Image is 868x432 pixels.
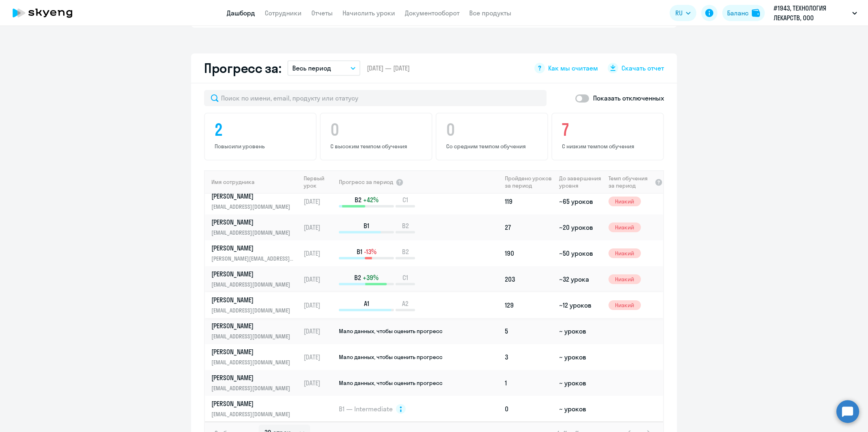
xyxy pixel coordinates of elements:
p: [PERSON_NAME] [211,347,295,356]
td: 190 [502,240,556,266]
span: B2 [354,273,361,282]
a: [PERSON_NAME][PERSON_NAME][EMAIL_ADDRESS][DOMAIN_NAME] [211,244,300,263]
p: [PERSON_NAME] [211,373,295,382]
p: [EMAIL_ADDRESS][DOMAIN_NAME] [211,358,295,367]
p: Повысили уровень [215,143,308,150]
button: Балансbalance [722,5,765,21]
a: Дашборд [227,9,255,17]
th: Первый урок [300,170,338,194]
h2: Прогресс за: [204,60,281,76]
span: B2 [402,247,409,256]
span: C1 [402,195,408,204]
span: B2 [355,195,362,204]
td: ~ уроков [556,318,605,344]
span: B2 [402,221,409,230]
span: Низкий [608,222,641,232]
th: Имя сотрудника [205,170,300,194]
td: ~50 уроков [556,240,605,266]
p: [PERSON_NAME] [211,218,295,227]
span: Низкий [608,197,641,206]
a: [PERSON_NAME][EMAIL_ADDRESS][DOMAIN_NAME] [211,373,300,393]
span: -13% [364,247,377,256]
p: [EMAIL_ADDRESS][DOMAIN_NAME] [211,202,295,211]
td: ~20 уроков [556,214,605,240]
td: [DATE] [300,318,338,344]
p: [EMAIL_ADDRESS][DOMAIN_NAME] [211,410,295,419]
span: +39% [363,273,379,282]
span: B1 — Intermediate [339,404,393,413]
th: Пройдено уроков за период [502,170,556,194]
img: balance [752,9,760,17]
td: [DATE] [300,188,338,214]
td: 203 [502,266,556,292]
span: Низкий [608,274,641,284]
p: [PERSON_NAME] [211,244,295,252]
a: [PERSON_NAME][EMAIL_ADDRESS][DOMAIN_NAME] [211,295,300,315]
td: [DATE] [300,266,338,292]
p: [PERSON_NAME] [211,321,295,330]
span: Мало данных, чтобы оценить прогресс [339,353,443,361]
p: [PERSON_NAME] [211,295,295,304]
p: [PERSON_NAME][EMAIL_ADDRESS][DOMAIN_NAME] [211,254,295,263]
p: [PERSON_NAME] [211,399,295,408]
a: Начислить уроки [343,9,395,17]
p: [EMAIL_ADDRESS][DOMAIN_NAME] [211,384,295,393]
td: ~65 уроков [556,188,605,214]
span: Прогресс за период [339,178,393,186]
button: Весь период [287,60,360,76]
td: ~ уроков [556,344,605,370]
p: [EMAIL_ADDRESS][DOMAIN_NAME] [211,228,295,237]
td: [DATE] [300,240,338,266]
span: Темп обучения за период [608,175,652,189]
td: ~ уроков [556,396,605,422]
td: 5 [502,318,556,344]
a: [PERSON_NAME][EMAIL_ADDRESS][DOMAIN_NAME] [211,321,300,341]
th: До завершения уровня [556,170,605,194]
td: 0 [502,396,556,422]
span: Мало данных, чтобы оценить прогресс [339,327,443,335]
button: RU [670,5,696,21]
p: Весь период [292,63,331,73]
td: ~12 уроков [556,292,605,318]
span: B1 [364,221,369,230]
a: [PERSON_NAME][EMAIL_ADDRESS][DOMAIN_NAME] [211,347,300,367]
td: [DATE] [300,344,338,370]
td: [DATE] [300,214,338,240]
td: ~ уроков [556,370,605,396]
span: +42% [363,195,379,204]
span: Как мы считаем [548,64,598,73]
a: [PERSON_NAME][EMAIL_ADDRESS][DOMAIN_NAME] [211,218,300,237]
span: Скачать отчет [621,64,664,73]
a: Сотрудники [265,9,302,17]
p: #1943, ТЕХНОЛОГИЯ ЛЕКАРСТВ, ООО [774,3,849,23]
td: 3 [502,344,556,370]
a: [PERSON_NAME][EMAIL_ADDRESS][DOMAIN_NAME] [211,192,300,211]
span: RU [675,8,683,18]
a: [PERSON_NAME][EMAIL_ADDRESS][DOMAIN_NAME] [211,269,300,289]
span: Мало данных, чтобы оценить прогресс [339,379,443,387]
td: 1 [502,370,556,396]
td: 119 [502,188,556,214]
a: [PERSON_NAME][EMAIL_ADDRESS][DOMAIN_NAME] [211,399,300,419]
span: Низкий [608,248,641,258]
a: Документооборот [405,9,460,17]
span: B1 [357,247,362,256]
input: Поиск по имени, email, продукту или статусу [204,90,547,106]
span: A2 [402,299,408,308]
p: Показать отключенных [593,93,664,103]
span: [DATE] — [DATE] [367,64,410,73]
td: [DATE] [300,370,338,396]
p: [EMAIL_ADDRESS][DOMAIN_NAME] [211,280,295,289]
div: Баланс [727,8,749,18]
td: 27 [502,214,556,240]
td: ~32 урока [556,266,605,292]
span: Низкий [608,300,641,310]
h4: 7 [562,120,656,139]
p: [EMAIL_ADDRESS][DOMAIN_NAME] [211,306,295,315]
span: C1 [402,273,408,282]
td: 129 [502,292,556,318]
td: [DATE] [300,292,338,318]
p: [EMAIL_ADDRESS][DOMAIN_NAME] [211,332,295,341]
p: С низким темпом обучения [562,143,656,150]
